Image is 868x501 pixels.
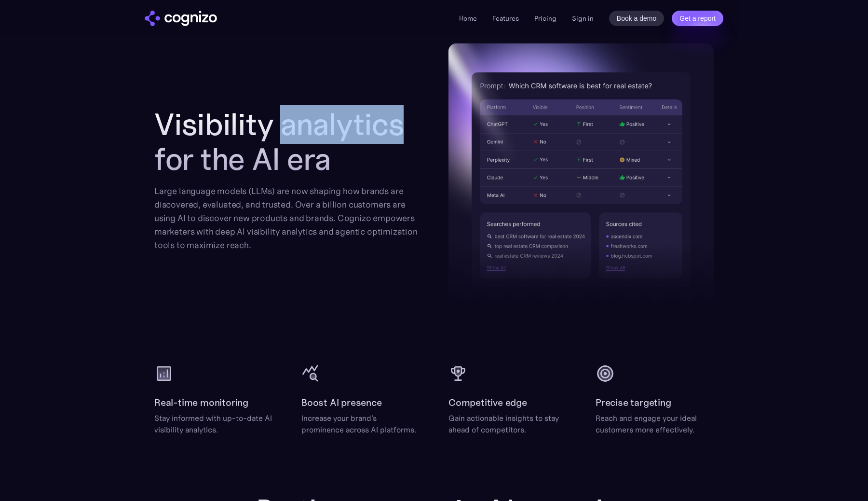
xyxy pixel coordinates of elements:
a: Pricing [534,14,556,23]
h2: Competitive edge [448,395,527,410]
a: Home [459,14,477,23]
div: Stay informed with up-to-date AI visibility analytics. [154,412,272,435]
h2: Boost AI presence [301,395,382,410]
div: Large language models (LLMs) are now shaping how brands are discovered, evaluated, and trusted. O... [154,184,420,252]
a: home [145,11,217,26]
img: analytics icon [154,364,174,383]
img: cognizo logo [145,11,217,26]
div: Reach and engage your ideal customers more effectively. [596,412,714,435]
img: target icon [596,364,615,383]
a: Sign in [572,13,594,24]
img: query stats icon [301,364,321,383]
h2: Visibility analytics for the AI era [154,107,420,177]
div: Gain actionable insights to stay ahead of competitors. [448,412,567,435]
div: Increase your brand's prominence across AI platforms. [301,412,420,435]
img: cup icon [448,364,468,383]
a: Get a report [672,11,723,26]
a: Book a demo [609,11,665,26]
h2: Precise targeting [596,395,671,410]
a: Features [492,14,519,23]
h2: Real-time monitoring [154,395,248,410]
